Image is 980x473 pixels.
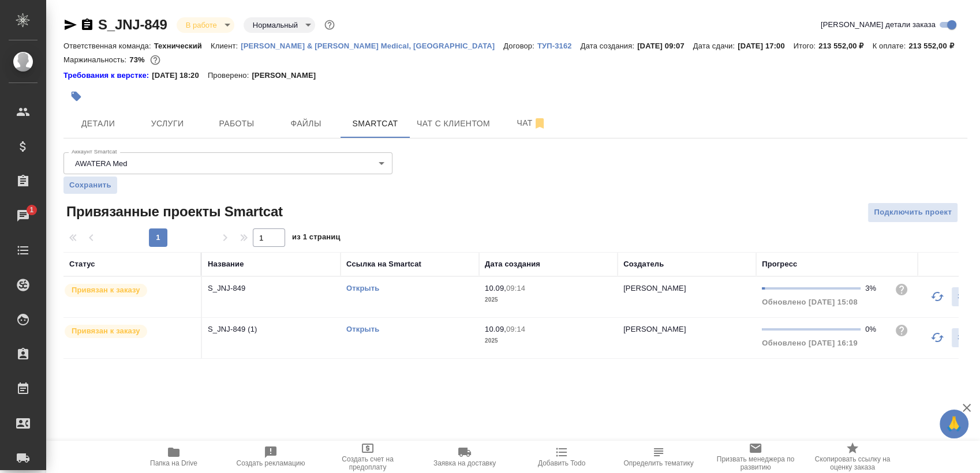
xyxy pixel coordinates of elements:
[148,52,163,67] button: 47800.79 RUB;
[129,55,147,64] p: 73%
[208,258,244,270] div: Название
[211,42,241,50] p: Клиент:
[154,42,211,50] p: Технический
[537,42,581,50] p: ТУП-3162
[762,298,858,306] span: Обновлено [DATE] 15:08
[322,17,337,32] button: Доп статусы указывают на важность/срочность заказа
[80,18,94,32] button: Скопировать ссылку
[63,55,129,64] p: Маржинальность:
[908,42,962,50] p: 213 552,00 ₽
[940,410,968,438] button: 🙏
[346,325,379,333] a: Открыть
[98,17,167,32] a: S_JNJ-849
[923,283,951,310] button: Обновить прогресс
[63,202,283,221] span: Привязанные проекты Smartcat
[244,17,315,33] div: В работе
[208,283,335,294] p: S_JNJ-849
[485,325,506,333] p: 10.09,
[818,42,872,50] p: 213 552,00 ₽
[504,116,559,130] span: Чат
[485,294,612,306] p: 2025
[140,117,195,131] span: Услуги
[72,284,140,296] p: Привязан к заказу
[208,70,252,81] p: Проверено:
[867,202,958,223] button: Подключить проект
[63,152,392,174] div: AWATERA Med
[3,201,43,230] a: 1
[821,19,936,31] span: [PERSON_NAME] детали заказа
[70,117,126,131] span: Детали
[152,70,208,81] p: [DATE] 18:20
[177,17,234,33] div: В работе
[865,324,885,335] div: 0%
[537,40,581,50] a: ТУП-3162
[63,70,152,81] div: Нажми, чтобы открыть папку с инструкцией
[69,179,111,191] span: Сохранить
[346,284,379,292] a: Открыть
[865,283,885,294] div: 3%
[72,325,140,337] p: Привязан к заказу
[485,335,612,347] p: 2025
[417,117,490,131] span: Чат с клиентом
[503,42,537,50] p: Договор:
[23,204,40,216] span: 1
[623,325,686,333] p: [PERSON_NAME]
[693,42,738,50] p: Дата сдачи:
[874,206,952,219] span: Подключить проект
[944,412,964,436] span: 🙏
[249,20,301,30] button: Нормальный
[581,42,637,50] p: Дата создания:
[346,258,421,270] div: Ссылка на Smartcat
[72,159,131,168] button: AWATERA Med
[738,42,794,50] p: [DATE] 17:00
[241,42,503,50] p: [PERSON_NAME] & [PERSON_NAME] Medical, [GEOGRAPHIC_DATA]
[63,84,89,109] button: Добавить тэг
[182,20,220,30] button: В работе
[63,42,154,50] p: Ответственная команда:
[485,258,540,270] div: Дата создания
[506,325,525,333] p: 09:14
[485,284,506,292] p: 10.09,
[623,284,686,292] p: [PERSON_NAME]
[292,230,341,247] span: из 1 страниц
[762,339,858,347] span: Обновлено [DATE] 16:19
[623,258,664,270] div: Создатель
[506,284,525,292] p: 09:14
[278,117,334,131] span: Файлы
[762,258,797,270] div: Прогресс
[252,70,324,81] p: [PERSON_NAME]
[241,40,503,50] a: [PERSON_NAME] & [PERSON_NAME] Medical, [GEOGRAPHIC_DATA]
[63,177,117,194] button: Сохранить
[637,42,693,50] p: [DATE] 09:07
[923,324,951,351] button: Обновить прогресс
[533,117,547,130] svg: Отписаться
[63,18,77,32] button: Скопировать ссылку для ЯМессенджера
[794,42,818,50] p: Итого:
[209,117,264,131] span: Работы
[208,324,335,335] p: S_JNJ-849 (1)
[63,70,152,81] a: Требования к верстке:
[872,42,908,50] p: К оплате:
[347,117,403,131] span: Smartcat
[69,258,95,270] div: Статус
